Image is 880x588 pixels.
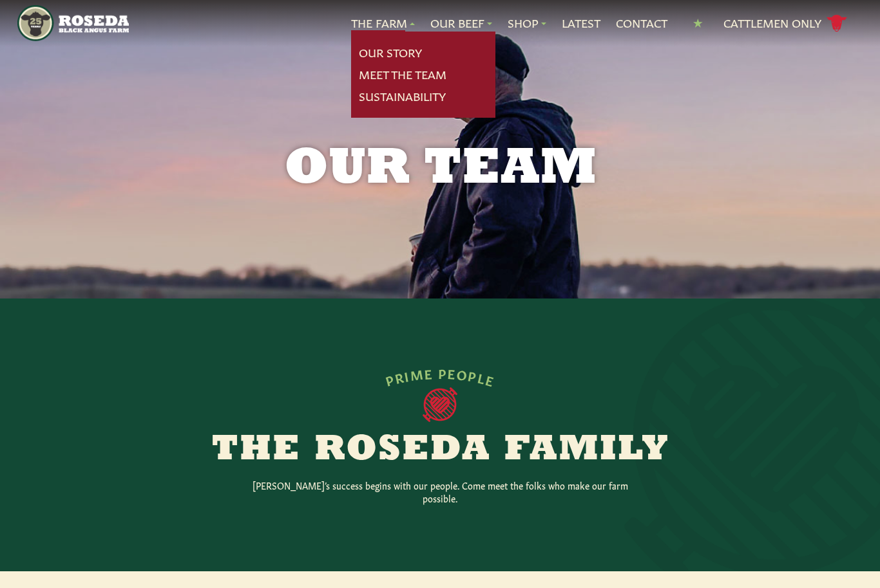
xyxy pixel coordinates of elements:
[409,366,425,381] span: M
[562,15,600,32] a: Latest
[484,371,497,387] span: E
[193,432,687,468] h2: The Roseda Family
[110,144,770,196] h1: Our Team
[359,44,422,61] a: Our Story
[359,66,446,83] a: Meet The Team
[467,368,479,383] span: P
[476,369,488,385] span: L
[17,5,129,41] img: https://roseda.com/wp-content/uploads/2021/05/roseda-25-header.png
[393,369,405,385] span: R
[383,365,497,387] div: PRIME PEOPLE
[383,371,396,387] span: P
[359,88,446,105] a: Sustainability
[403,368,411,383] span: I
[424,365,434,380] span: E
[723,12,847,35] a: Cattlemen Only
[438,365,447,380] span: P
[447,365,457,380] span: E
[508,15,546,32] a: Shop
[351,15,415,32] a: The Farm
[234,479,646,504] p: [PERSON_NAME]’s success begins with our people. Come meet the folks who make our farm possible.
[456,366,470,381] span: O
[616,15,667,32] a: Contact
[430,15,492,32] a: Our Beef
